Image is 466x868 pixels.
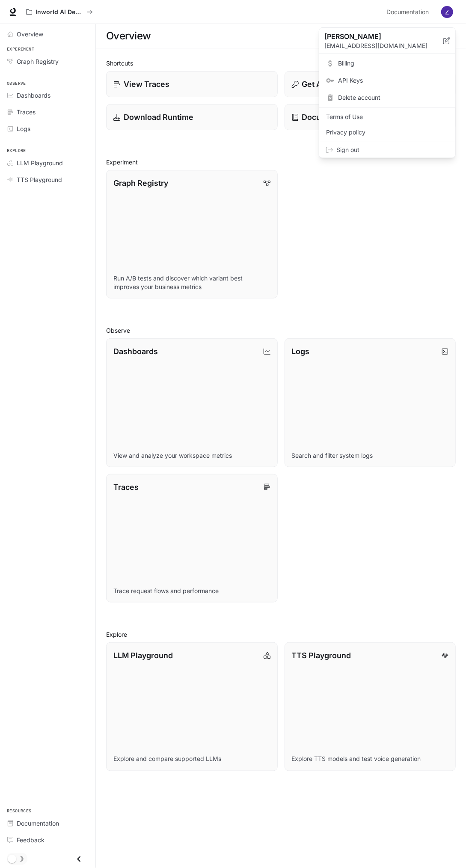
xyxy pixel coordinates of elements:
[321,109,454,125] a: Terms of Use
[338,76,448,85] span: API Keys
[321,73,454,88] a: API Keys
[319,142,455,158] div: Sign out
[321,90,454,105] div: Delete account
[338,59,448,68] span: Billing
[336,146,448,154] span: Sign out
[321,125,454,140] a: Privacy policy
[324,31,430,42] p: [PERSON_NAME]
[321,56,454,71] a: Billing
[319,28,455,54] div: [PERSON_NAME][EMAIL_ADDRESS][DOMAIN_NAME]
[326,113,448,121] span: Terms of Use
[326,128,448,137] span: Privacy policy
[338,93,448,102] span: Delete account
[324,42,443,50] p: [EMAIL_ADDRESS][DOMAIN_NAME]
